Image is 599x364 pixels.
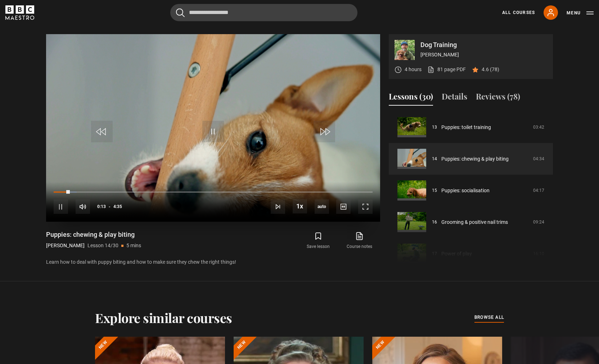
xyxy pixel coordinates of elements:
[476,91,520,106] button: Reviews (78)
[46,34,380,222] video-js: Video Player
[97,200,106,213] span: 0:13
[482,66,499,73] p: 4.6 (78)
[502,9,535,16] a: All Courses
[76,199,90,214] button: Mute
[441,187,490,194] a: Puppies: socialisation
[54,192,373,193] div: Progress Bar
[293,199,307,213] button: Playback Rate
[389,91,433,106] button: Lessons (30)
[442,91,467,106] button: Details
[474,314,504,322] a: browse all
[315,199,329,214] div: Current quality: 360p
[95,310,232,325] h2: Explore similar courses
[87,242,118,249] p: Lesson 14/30
[405,66,422,73] p: 4 hours
[54,199,68,214] button: Pause
[46,230,141,239] h1: Puppies: chewing & play biting
[427,66,466,73] a: 81 page PDF
[420,42,547,48] p: Dog Training
[339,230,380,251] a: Course notes
[441,124,491,131] a: Puppies: toilet training
[176,8,185,17] button: Submit the search query
[567,9,594,17] button: Toggle navigation
[298,230,339,251] button: Save lesson
[441,155,509,163] a: Puppies: chewing & play biting
[126,242,141,249] p: 5 mins
[271,199,285,214] button: Next Lesson
[315,199,329,214] span: auto
[170,4,357,21] input: Search
[46,258,380,266] p: Learn how to deal with puppy biting and how to make sure they chew the right things!
[474,314,504,321] span: browse all
[358,199,373,214] button: Fullscreen
[5,5,34,20] svg: BBC Maestro
[46,242,85,249] p: [PERSON_NAME]
[113,200,122,213] span: 4:35
[336,199,351,214] button: Captions
[441,218,508,226] a: Grooming & positive nail trims
[420,51,547,59] p: [PERSON_NAME]
[109,204,111,209] span: -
